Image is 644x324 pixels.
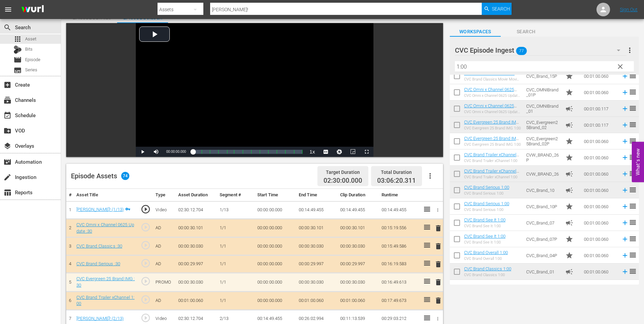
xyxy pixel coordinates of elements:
[149,147,163,157] button: Mute
[464,87,517,97] a: CVC Omni x Channel 0625 Update 1:00
[337,255,379,273] td: 00:00:29.997
[66,219,74,237] td: 2
[629,202,637,210] span: reorder
[523,166,563,182] td: CVW_BRAND_26
[66,291,74,310] td: 6
[71,172,129,180] div: Episode Assets
[337,291,379,310] td: 00:01:00.060
[434,260,442,268] span: delete
[565,137,573,145] span: Promo
[621,105,629,112] svg: Add to Episode
[3,173,12,181] span: create
[324,167,362,177] div: Target Duration
[464,240,505,245] div: CVC Brand See It 1:00
[523,133,563,149] td: CVC_Evergreen25Brand_02P
[632,142,644,182] button: Open Feedback Widget
[621,235,629,243] svg: Add to Episode
[464,126,521,130] div: CVC Evergreen 25 Brand IMG 1:00
[581,84,619,101] td: 00:01:00.060
[455,41,627,60] div: CVC Episode Ingest
[379,273,420,291] td: 00:16:49.613
[629,88,637,96] span: reorder
[450,28,501,36] span: Workspaces
[464,256,508,261] div: CVC Brand Overall 1:00
[621,268,629,275] svg: Add to Episode
[629,218,637,227] span: reorder
[626,42,634,58] button: more_vert
[14,56,22,64] span: Episode
[153,273,176,291] td: PROMO
[3,81,12,89] span: add_box
[464,142,521,147] div: CVC Evergreen 25 Brand IMG 1:00
[523,215,563,231] td: CVC_Brand_07
[176,237,217,255] td: 00:00:30.030
[523,231,563,247] td: CVC_Brand_07P
[464,168,519,179] a: CVC Brand Trailer xChannel 1:00
[25,36,36,42] span: Asset
[581,280,619,296] td: 00:01:00.060
[621,72,629,80] svg: Add to Episode
[66,273,74,291] td: 5
[324,177,362,185] span: 02:30:00.000
[581,101,619,117] td: 00:01:00.117
[616,62,624,71] span: clear
[66,237,74,255] td: 3
[581,182,619,198] td: 00:01:00.060
[255,219,296,237] td: 00:00:00.000
[482,3,512,15] button: Search
[76,244,122,249] a: CVC Brand Classics :30
[296,219,337,237] td: 00:00:30.101
[296,201,337,219] td: 00:14:49.455
[377,167,416,177] div: Total Duration
[14,46,22,54] div: Bits
[255,201,296,219] td: 00:00:00.000
[464,273,511,277] div: CVC Brand Classics 1:00
[464,217,505,222] a: CVC Brand See It 1:00
[255,189,296,201] th: Start Time
[464,159,521,163] div: CVC Brand Trailer xChannel 1:00
[76,276,135,288] a: CVC Evergreen 25 Brand IMG :30
[464,201,509,206] a: CVC Brand Serious 1:00
[379,291,420,310] td: 00:17:49.673
[217,201,255,219] td: 1/13
[464,120,519,130] a: CVC Evergreen 25 Brand IMG 1:00
[621,121,629,129] svg: Add to Episode
[523,182,563,198] td: CVC_Brand_10
[581,149,619,166] td: 00:01:00.060
[565,170,573,178] span: campaign
[217,273,255,291] td: 1/1
[176,273,217,291] td: 00:00:30.030
[434,241,442,251] button: delete
[629,267,637,275] span: reorder
[621,138,629,145] svg: Add to Episode
[565,251,573,259] span: Promo
[153,255,176,273] td: AD
[434,296,442,306] button: delete
[434,277,442,287] button: delete
[346,147,360,157] button: Picture-in-Picture
[217,291,255,310] td: 1/1
[629,72,637,80] span: reorder
[66,255,74,273] td: 4
[523,149,563,166] td: CVW_BRAND_26P
[464,93,521,98] div: CVC Omni x Channel 0625 Update 1:00
[255,273,296,291] td: 00:00:00.000
[565,268,573,276] span: Ad
[464,266,511,271] a: CVC Brand Classics 1:00
[581,215,619,231] td: 00:01:00.060
[581,247,619,264] td: 00:01:00.060
[620,7,638,12] a: Sign Out
[296,237,337,255] td: 00:00:30.030
[141,240,151,250] span: play_circle_outline
[337,237,379,255] td: 00:00:30.030
[434,278,442,286] span: delete
[621,252,629,259] svg: Add to Episode
[464,191,509,196] div: CVC Brand Serious 1:00
[217,189,255,201] th: Segment #
[136,147,149,157] button: Play
[217,219,255,237] td: 1/1
[296,291,337,310] td: 00:01:00.060
[464,250,508,255] a: CVC Brand Overall 1:00
[25,46,33,53] span: Bits
[319,147,333,157] button: Captions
